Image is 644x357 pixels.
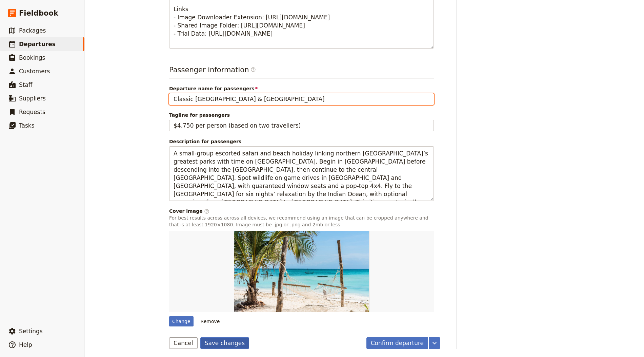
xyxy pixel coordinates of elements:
[169,208,434,214] div: Cover image
[19,27,46,34] span: Packages
[19,109,45,115] span: Requests
[429,337,440,349] button: More actions
[19,122,35,129] span: Tasks
[19,341,32,348] span: Help
[366,337,428,349] button: Confirm departure
[169,120,434,131] input: Tagline for passengers
[19,68,50,75] span: Customers
[234,231,369,312] img: https://d33jgr8dhgav85.cloudfront.net/5fbf41b41c00dd19b4789d93/68a4e635a0420423ef210b74?Expires=1...
[198,316,223,326] button: Remove
[19,81,33,88] span: Staff
[169,337,198,349] button: Cancel
[19,328,43,335] span: Settings
[169,112,434,118] span: Tagline for passengers
[19,8,58,18] span: Fieldbook
[169,93,434,105] input: Departure name for passengers
[19,54,45,61] span: Bookings
[169,65,434,78] h3: Passenger information
[169,138,434,145] span: Description for passengers
[19,95,46,102] span: Suppliers
[204,209,209,214] span: ​
[169,316,194,326] div: Change
[169,85,434,92] span: Departure name for passengers
[200,337,249,349] button: Save changes
[19,41,56,48] span: Departures
[169,146,434,201] textarea: Description for passengers
[169,214,434,228] p: For best results across across all devices, we recommend using an image that can be cropped anywh...
[250,67,256,75] span: ​
[250,67,256,72] span: ​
